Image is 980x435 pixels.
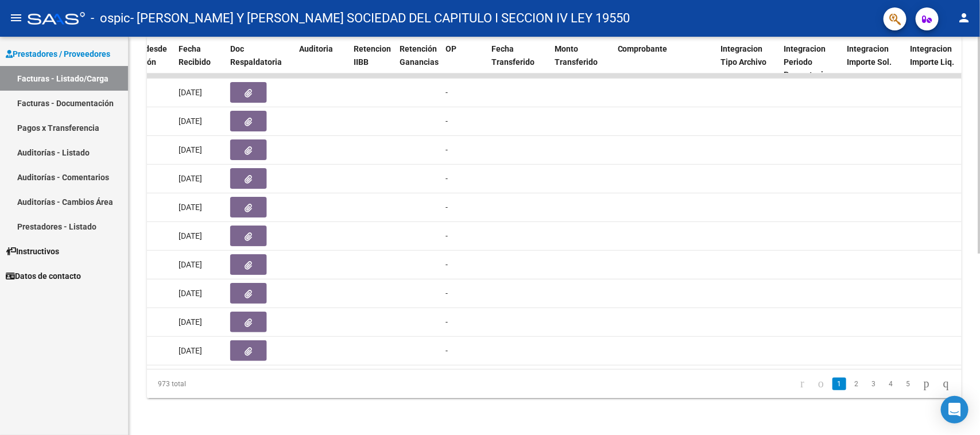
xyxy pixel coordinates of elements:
[487,37,550,87] datatable-header-cell: Fecha Transferido
[919,378,935,390] a: go to next page
[850,378,863,390] a: 2
[179,346,202,355] span: [DATE]
[6,48,110,60] span: Prestadores / Proveedores
[354,44,391,67] span: Retencion IIBB
[906,37,969,87] datatable-header-cell: Integracion Importe Liq.
[446,203,448,212] span: -
[179,174,202,183] span: [DATE]
[618,44,668,53] span: Comprobante
[179,231,202,240] span: [DATE]
[174,37,226,87] datatable-header-cell: Fecha Recibido
[446,317,448,327] span: -
[230,44,282,67] span: Doc Respaldatoria
[179,317,202,327] span: [DATE]
[446,145,448,154] span: -
[441,37,487,87] datatable-header-cell: OP
[780,37,843,87] datatable-header-cell: Integracion Periodo Presentacion
[179,116,202,126] span: [DATE]
[349,37,395,87] datatable-header-cell: Retencion IIBB
[446,231,448,240] span: -
[847,44,892,67] span: Integracion Importe Sol.
[446,116,448,126] span: -
[179,260,202,269] span: [DATE]
[9,11,23,25] mat-icon: menu
[550,37,613,87] datatable-header-cell: Monto Transferido
[130,6,630,31] span: - [PERSON_NAME] Y [PERSON_NAME] SOCIEDAD DEL CAPITULO I SECCION IV LEY 19550
[716,37,780,87] datatable-header-cell: Integracion Tipo Archivo
[941,396,969,424] div: Open Intercom Messenger
[91,6,130,31] span: - ospic
[848,374,865,394] li: page 2
[446,44,456,53] span: OP
[6,245,59,258] span: Instructivos
[813,378,829,390] a: go to previous page
[147,370,308,398] div: 973 total
[865,374,882,394] li: page 3
[179,145,202,154] span: [DATE]
[446,346,448,355] span: -
[299,44,333,53] span: Auditoria
[400,44,439,67] span: Retención Ganancias
[179,203,202,212] span: [DATE]
[295,37,349,87] datatable-header-cell: Auditoria
[911,44,955,67] span: Integracion Importe Liq.
[613,37,716,87] datatable-header-cell: Comprobante
[446,88,448,97] span: -
[179,44,211,67] span: Fecha Recibido
[795,378,809,390] a: go to first page
[901,378,915,390] a: 5
[957,11,971,25] mat-icon: person
[884,378,898,390] a: 4
[900,374,917,394] li: page 5
[832,378,846,390] a: 1
[491,44,534,67] span: Fecha Transferido
[784,44,833,80] span: Integracion Periodo Presentacion
[179,289,202,298] span: [DATE]
[446,289,448,298] span: -
[555,44,598,67] span: Monto Transferido
[446,260,448,269] span: -
[721,44,767,67] span: Integracion Tipo Archivo
[226,37,295,87] datatable-header-cell: Doc Respaldatoria
[127,44,167,67] span: Días desde Emisión
[446,174,448,183] span: -
[867,378,881,390] a: 3
[938,378,954,390] a: go to last page
[395,37,441,87] datatable-header-cell: Retención Ganancias
[122,37,174,87] datatable-header-cell: Días desde Emisión
[179,88,202,97] span: [DATE]
[831,374,848,394] li: page 1
[6,270,81,282] span: Datos de contacto
[882,374,900,394] li: page 4
[843,37,906,87] datatable-header-cell: Integracion Importe Sol.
